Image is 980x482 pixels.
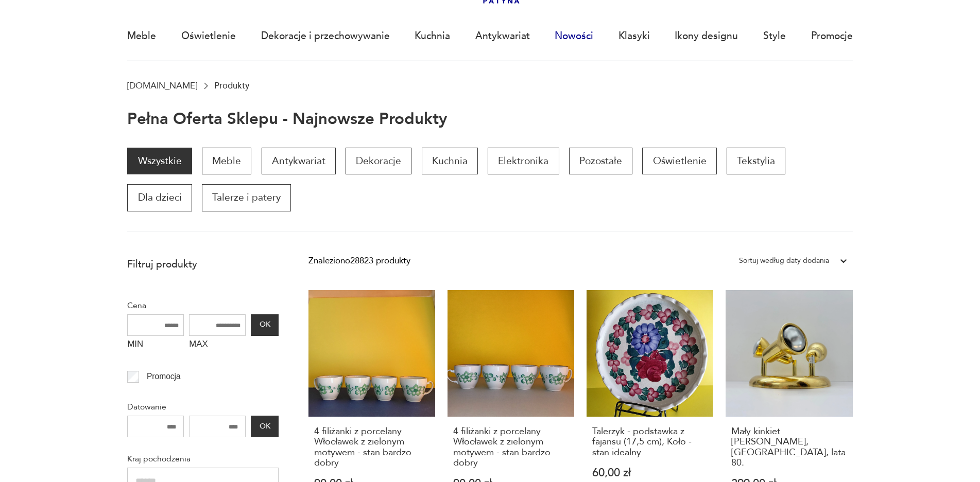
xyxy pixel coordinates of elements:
a: Talerze i patery [202,184,291,211]
a: Antykwariat [262,148,336,174]
a: Oświetlenie [181,12,236,60]
a: Oświetlenie [642,148,716,174]
p: Datowanie [127,400,279,414]
p: 60,00 zł [592,468,708,478]
p: Kraj pochodzenia [127,452,279,466]
p: Cena [127,299,279,312]
label: MAX [189,336,246,355]
a: Nowości [555,12,593,60]
a: Dekoracje i przechowywanie [261,12,390,60]
a: Ikony designu [675,12,738,60]
h3: Talerzyk - podstawka z fajansu (17,5 cm), Koło - stan idealny [592,426,708,458]
a: Pozostałe [569,148,632,174]
a: Wszystkie [127,148,192,174]
p: Produkty [214,81,249,91]
p: Filtruj produkty [127,258,279,271]
a: Klasyki [618,12,650,60]
a: Meble [127,12,156,60]
a: Style [763,12,786,60]
h3: 4 filiżanki z porcelany Włocławek z zielonym motywem - stan bardzo dobry [314,426,430,469]
a: Meble [202,148,251,174]
a: Dekoracje [346,148,411,174]
a: Kuchnia [422,148,478,174]
p: Promocja [147,370,181,383]
div: Sortuj według daty dodania [739,254,829,267]
a: Elektronika [488,148,559,174]
label: MIN [127,336,184,355]
a: [DOMAIN_NAME] [127,81,197,91]
a: Dla dzieci [127,184,192,211]
a: Tekstylia [727,148,785,174]
h3: Mały kinkiet [PERSON_NAME], [GEOGRAPHIC_DATA], lata 80. [731,426,847,469]
a: Antykwariat [475,12,530,60]
div: Znaleziono 28823 produkty [308,254,410,267]
h3: 4 filiżanki z porcelany Włocławek z zielonym motywem - stan bardzo dobry [453,426,569,469]
h1: Pełna oferta sklepu - najnowsze produkty [127,111,447,128]
button: OK [251,416,279,437]
a: Kuchnia [415,12,450,60]
button: OK [251,314,279,336]
a: Promocje [811,12,853,60]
